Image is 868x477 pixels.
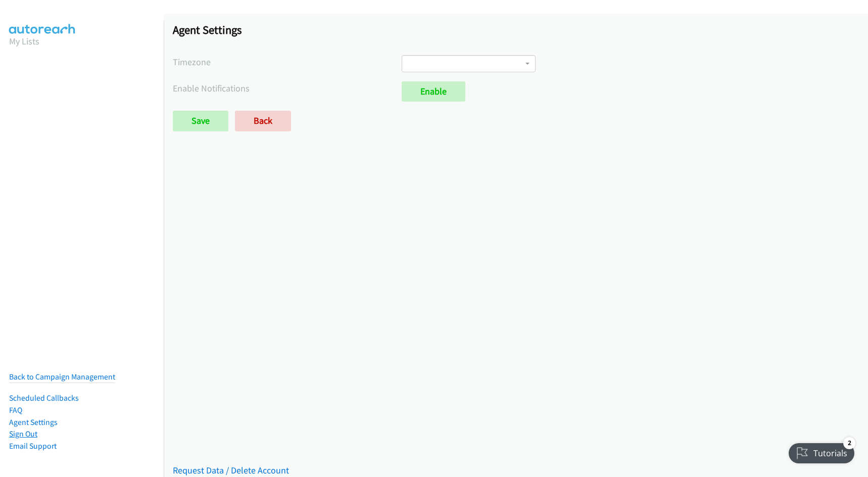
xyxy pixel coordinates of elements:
a: Enable [402,81,465,102]
iframe: Checklist [783,433,860,469]
input: Save [173,111,228,131]
a: My Lists [9,35,39,47]
a: Back [235,111,291,131]
label: Timezone [173,55,402,69]
a: Email Support [9,441,57,451]
a: Sign Out [9,429,37,439]
h1: Agent Settings [173,23,859,37]
label: Enable Notifications [173,81,402,95]
a: Request Data / Delete Account [173,464,289,476]
a: Back to Campaign Management [9,372,115,381]
a: Agent Settings [9,417,58,427]
a: Scheduled Callbacks [9,393,79,403]
a: FAQ [9,405,22,415]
